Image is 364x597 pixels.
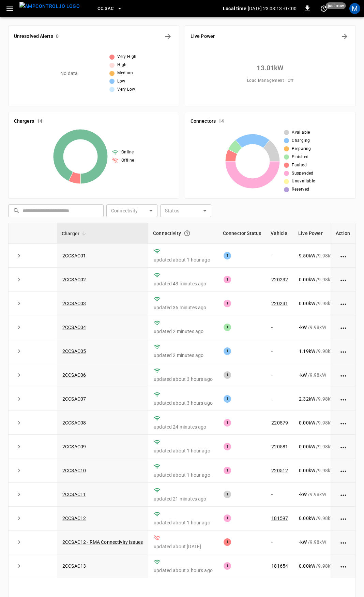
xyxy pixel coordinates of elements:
span: Charging [292,137,310,144]
a: 220579 [271,420,288,426]
div: / 9.98 kW [299,491,334,498]
p: updated 2 minutes ago [154,352,213,359]
div: / 9.98 kW [299,372,334,378]
a: 2CCSAC08 [62,420,86,426]
p: updated about 1 hour ago [154,256,213,263]
a: 2CCSAC11 [62,492,86,497]
a: 220232 [271,277,288,282]
button: expand row [14,370,24,380]
div: 1 [224,395,231,403]
p: - kW [299,324,307,331]
td: - [266,339,293,363]
a: 2CCSAC04 [62,325,86,330]
p: updated 36 minutes ago [154,304,213,311]
p: - kW [299,539,307,546]
span: Charger [62,229,88,238]
div: 1 [224,467,231,474]
button: expand row [14,561,24,571]
div: 1 [224,419,231,427]
div: / 9.98 kW [299,300,334,307]
div: action cell options [339,443,348,450]
div: / 9.98 kW [299,395,334,402]
p: 2.32 kW [299,395,315,402]
span: High [117,62,127,69]
div: / 9.98 kW [299,252,334,259]
span: Finished [292,154,308,161]
button: set refresh interval [318,3,329,14]
p: 0.00 kW [299,515,315,522]
a: 220512 [271,468,288,473]
span: Available [292,129,310,136]
p: 1.19 kW [299,348,315,355]
p: 0.00 kW [299,467,315,474]
p: updated 43 minutes ago [154,280,213,287]
span: just now [326,2,346,9]
th: Action [331,223,355,244]
a: 2CCSAC02 [62,277,86,282]
a: 2CCSAC12 - RMA Connectivity Issues [62,539,143,545]
div: / 9.98 kW [299,467,334,474]
p: 0.00 kW [299,443,315,450]
p: updated 21 minutes ago [154,495,213,502]
span: Low [117,78,125,85]
a: 2CCSAC05 [62,348,86,354]
p: updated about [DATE] [154,543,213,550]
a: 2CCSAC06 [62,372,86,378]
td: - [266,483,293,507]
div: / 9.98 kW [299,539,334,546]
p: Local time [223,5,246,12]
h6: Chargers [14,118,34,125]
span: Load Management = Off [247,77,293,84]
div: action cell options [339,395,348,402]
button: expand row [14,322,24,332]
img: ampcontrol.io logo [19,2,80,11]
a: 2CCSAC09 [62,444,86,449]
div: 1 [224,538,231,546]
h6: 0 [56,33,59,40]
a: 220231 [271,301,288,306]
span: Faulted [292,162,307,169]
button: expand row [14,251,24,261]
button: expand row [14,489,24,499]
td: - [266,244,293,268]
div: 1 [224,252,231,259]
p: updated about 1 hour ago [154,447,213,454]
a: 2CCSAC12 [62,516,86,521]
div: / 9.98 kW [299,419,334,426]
div: action cell options [339,252,348,259]
div: 1 [224,371,231,379]
button: expand row [14,346,24,356]
span: CC.SAC [97,5,113,13]
button: expand row [14,465,24,476]
p: 0.00 kW [299,276,315,283]
div: / 9.98 kW [299,563,334,569]
p: updated about 3 hours ago [154,400,213,406]
a: 2CCSAC13 [62,563,86,569]
p: [DATE] 23:08:13 -07:00 [248,5,297,12]
p: - kW [299,491,307,498]
p: No data [60,70,78,77]
div: action cell options [339,563,348,569]
button: expand row [14,274,24,285]
span: Very Low [117,86,135,93]
button: CC.SAC [95,2,125,15]
a: 181654 [271,563,288,569]
div: / 9.98 kW [299,443,334,450]
p: updated about 1 hour ago [154,519,213,526]
div: Connectivity [153,227,213,239]
p: updated about 1 hour ago [154,472,213,478]
a: 2CCSAC07 [62,396,86,402]
td: - [266,315,293,339]
div: 1 [224,514,231,522]
div: / 9.98 kW [299,348,334,355]
a: 2CCSAC10 [62,468,86,473]
div: / 9.98 kW [299,276,334,283]
td: - [266,363,293,387]
h6: 14 [37,118,42,125]
span: Online [121,149,134,156]
div: / 9.98 kW [299,324,334,331]
button: expand row [14,394,24,404]
a: 181597 [271,516,288,521]
div: 1 [224,276,231,283]
button: expand row [14,298,24,309]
